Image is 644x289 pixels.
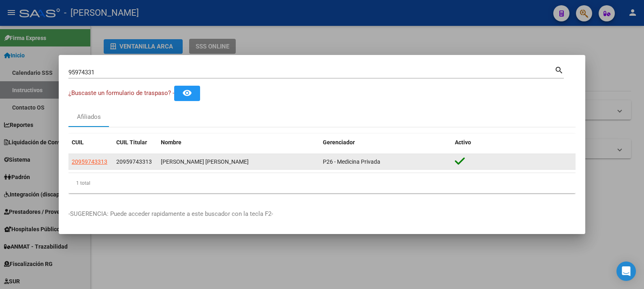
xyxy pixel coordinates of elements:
[68,209,576,219] p: -SUGERENCIA: Puede acceder rapidamente a este buscador con la tecla F2-
[68,134,113,151] datatable-header-cell: CUIL
[116,158,152,165] span: 20959743313
[161,157,316,167] div: [PERSON_NAME] [PERSON_NAME]
[158,134,320,151] datatable-header-cell: Nombre
[452,134,576,151] datatable-header-cell: Activo
[554,65,564,74] mat-icon: search
[77,112,101,122] div: Afiliados
[182,88,192,98] mat-icon: remove_red_eye
[72,139,84,146] span: CUIL
[113,134,158,151] datatable-header-cell: CUIL Titular
[320,134,452,151] datatable-header-cell: Gerenciador
[68,89,174,97] span: ¿Buscaste un formulario de traspaso? -
[161,139,181,146] span: Nombre
[72,158,107,165] span: 20959743313
[68,173,576,193] div: 1 total
[616,262,636,281] div: Open Intercom Messenger
[455,139,471,146] span: Activo
[323,158,380,165] span: P26 - Medicina Privada
[116,139,147,146] span: CUIL Titular
[323,139,355,146] span: Gerenciador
